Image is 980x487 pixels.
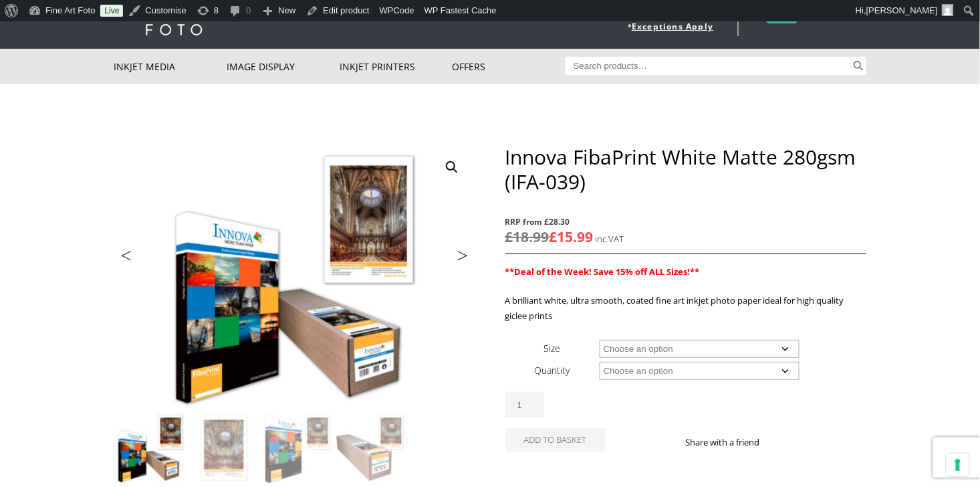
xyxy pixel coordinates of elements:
[114,412,187,484] img: Innova FibaPrint White Matte 280gsm (IFA-039)
[261,412,334,484] img: Innova FibaPrint White Matte 280gsm (IFA-039) - Image 3
[227,49,340,84] a: Image Display
[792,437,803,448] img: twitter sharing button
[566,57,852,75] input: Search products…
[100,5,123,17] a: Live
[776,437,787,448] img: facebook sharing button
[505,266,700,278] strong: **Deal of the Week! Save 15% off ALL Sizes!**
[505,428,606,452] button: Add to basket
[632,21,713,32] a: Exceptions Apply
[686,435,776,450] p: Share with a friend
[505,392,544,418] input: Product quantity
[535,364,570,377] label: Quantity
[851,57,866,75] button: Search
[544,342,561,355] label: Size
[505,227,513,246] span: £
[808,437,819,448] img: email sharing button
[453,49,566,84] a: Offers
[440,155,464,179] a: View full-screen image gallery
[947,454,969,476] button: Your consent preferences for tracking technologies
[505,214,866,229] span: RRP from £28.30
[866,5,938,15] span: [PERSON_NAME]
[505,144,866,194] h1: Innova FibaPrint White Matte 280gsm (IFA-039)
[505,227,549,246] bdi: 18.99
[188,412,260,484] img: Innova FibaPrint White Matte 280gsm (IFA-039) - Image 2
[335,412,407,484] img: Innova FibaPrint White Matte 280gsm (IFA-039) - Image 4
[114,144,475,411] img: Innova FibaPrint White Matte 280gsm (IFA-039)
[549,227,594,246] bdi: 15.99
[505,293,866,324] p: A brilliant white, ultra smooth, coated fine art inkjet photo paper ideal for high quality giclee...
[340,49,453,84] a: Inkjet Printers
[114,49,227,84] a: Inkjet Media
[549,227,558,246] span: £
